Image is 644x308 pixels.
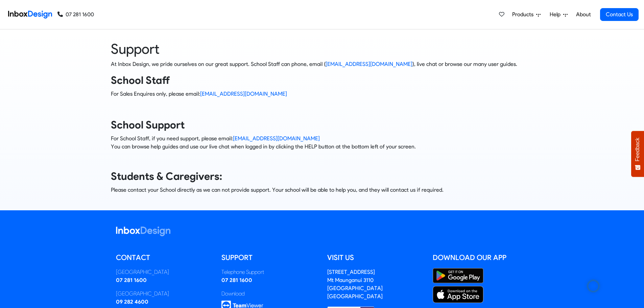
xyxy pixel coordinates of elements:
[433,253,528,263] h5: Download our App
[550,10,563,19] span: Help
[327,269,383,300] address: [STREET_ADDRESS] Mt Maunganui 3110 [GEOGRAPHIC_DATA] [GEOGRAPHIC_DATA]
[200,91,287,97] a: [EMAIL_ADDRESS][DOMAIN_NAME]
[509,8,543,21] a: Products
[574,8,593,21] a: About
[221,277,252,283] a: 07 281 1600
[600,8,639,21] a: Contact Us
[512,10,536,19] span: Products
[635,138,641,161] span: Feedback
[57,10,94,19] a: 07 281 1600
[111,135,533,151] p: For School Staff, if you need support, please email: You can browse help guides and use our live ...
[326,61,412,67] a: [EMAIL_ADDRESS][DOMAIN_NAME]
[116,290,212,298] div: [GEOGRAPHIC_DATA]
[111,40,533,57] heading: Support
[116,277,147,283] a: 07 281 1600
[111,170,222,183] strong: Students & Caregivers:
[631,131,644,177] button: Feedback - Show survey
[433,268,483,283] img: Google Play Store
[116,299,148,305] a: 09 282 4600
[116,227,170,236] img: logo_inboxdesign_white.svg
[111,74,170,87] strong: School Staff
[111,60,533,68] p: At Inbox Design, we pride ourselves on our great support. School Staff can phone, email ( ), live...
[116,268,212,276] div: [GEOGRAPHIC_DATA]
[111,119,185,131] strong: School Support
[233,135,320,142] a: [EMAIL_ADDRESS][DOMAIN_NAME]
[221,268,317,276] div: Telephone Support
[111,90,533,98] p: For Sales Enquires only, please email:
[111,186,533,194] p: Please contact your School directly as we can not provide support. Your school will be able to he...
[433,286,483,303] img: Apple App Store
[547,8,570,21] a: Help
[221,253,317,263] h5: Support
[327,253,423,263] h5: Visit us
[221,290,317,298] div: Download
[327,269,383,300] a: [STREET_ADDRESS]Mt Maunganui 3110[GEOGRAPHIC_DATA][GEOGRAPHIC_DATA]
[116,253,212,263] h5: Contact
